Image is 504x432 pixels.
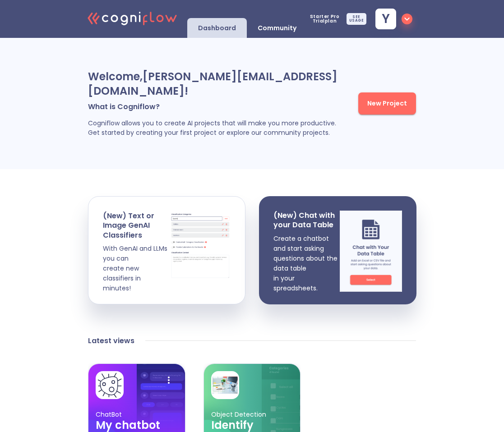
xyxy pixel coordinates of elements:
[273,211,340,230] p: (New) Chat with your Data Table
[198,24,236,32] p: Dashboard
[358,92,416,115] button: New Project
[103,211,170,240] p: (New) Text or Image GenAI Classifiers
[382,13,390,25] span: y
[213,372,238,398] img: card avatar
[96,410,178,419] p: ChatBot
[347,13,366,25] div: SEE USAGE
[258,24,296,32] p: Community
[88,102,338,111] p: What is Cogniflow?
[273,234,340,323] p: Create a chatbot and start asking questions about the data table in your spreadsheets. Click here...
[307,14,342,23] span: Starter Pro Trial plan
[340,211,402,292] img: chat img
[103,244,170,343] p: With GenAI and LLMs you can create new classifiers in minutes! Click here to learn more
[372,6,416,32] button: y
[211,410,293,419] p: Object Detection
[170,211,231,279] img: cards stack img
[88,336,134,345] h4: Latest views
[97,372,122,398] img: card avatar
[88,69,338,98] p: Welcome, [PERSON_NAME][EMAIL_ADDRESS][DOMAIN_NAME] !
[367,98,407,109] span: New Project
[88,119,338,138] p: Cogniflow allows you to create AI projects that will make you more productive. Get started by cre...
